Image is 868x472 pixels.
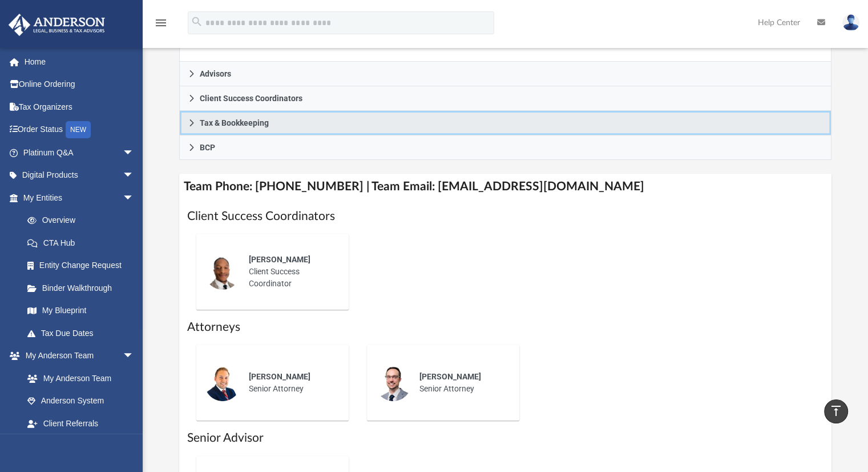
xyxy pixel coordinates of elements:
[16,322,151,345] a: Tax Due Dates
[16,412,146,435] a: Client Referrals
[8,186,151,209] a: My Entitiesarrow_drop_down
[8,345,146,367] a: My Anderson Teamarrow_drop_down
[191,15,203,28] i: search
[249,372,310,381] span: [PERSON_NAME]
[419,372,481,381] span: [PERSON_NAME]
[16,209,151,232] a: Overview
[187,319,824,335] h1: Attorneys
[123,345,146,368] span: arrow_drop_down
[123,164,146,187] span: arrow_drop_down
[8,50,151,73] a: Home
[66,121,91,138] div: NEW
[200,70,231,78] span: Advisors
[179,62,832,86] a: Advisors
[8,164,151,187] a: Digital Productsarrow_drop_down
[824,399,848,423] a: vertical_align_top
[200,143,215,151] span: BCP
[179,86,832,111] a: Client Success Coordinators
[8,95,151,118] a: Tax Organizers
[8,141,151,164] a: Platinum Q&Aarrow_drop_down
[179,111,832,135] a: Tax & Bookkeeping
[5,14,108,36] img: Anderson Advisors Platinum Portal
[187,430,824,446] h1: Senior Advisor
[16,254,151,277] a: Entity Change Request
[8,73,151,96] a: Online Ordering
[249,255,310,264] span: [PERSON_NAME]
[8,118,151,142] a: Order StatusNEW
[204,365,241,401] img: thumbnail
[241,246,341,298] div: Client Success Coordinator
[154,22,168,30] a: menu
[375,365,411,401] img: thumbnail
[16,277,151,299] a: Binder Walkthrough
[842,14,859,31] img: User Pic
[200,119,269,127] span: Tax & Bookkeeping
[204,253,241,290] img: thumbnail
[829,404,843,418] i: vertical_align_top
[16,390,146,413] a: Anderson System
[200,94,302,102] span: Client Success Coordinators
[16,299,146,322] a: My Blueprint
[411,363,511,403] div: Senior Attorney
[16,367,140,390] a: My Anderson Team
[241,363,341,403] div: Senior Attorney
[123,141,146,165] span: arrow_drop_down
[179,135,832,160] a: BCP
[179,174,832,199] h4: Team Phone: [PHONE_NUMBER] | Team Email: [EMAIL_ADDRESS][DOMAIN_NAME]
[187,208,824,225] h1: Client Success Coordinators
[123,186,146,210] span: arrow_drop_down
[154,16,168,30] i: menu
[16,231,151,254] a: CTA Hub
